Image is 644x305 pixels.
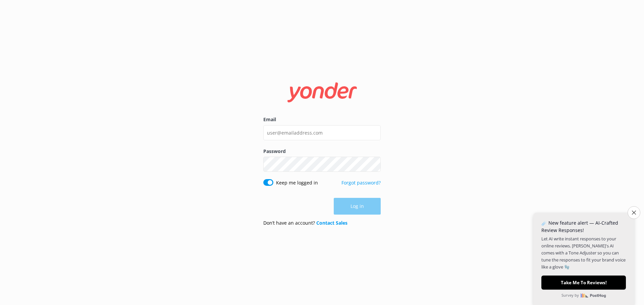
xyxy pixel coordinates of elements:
button: Show password [367,158,381,171]
a: Contact Sales [316,220,347,226]
label: Email [263,116,381,123]
input: user@emailaddress.com [263,125,381,140]
p: Don’t have an account? [263,219,347,227]
label: Password [263,148,381,155]
a: Forgot password? [341,179,381,186]
label: Keep me logged in [276,179,318,186]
